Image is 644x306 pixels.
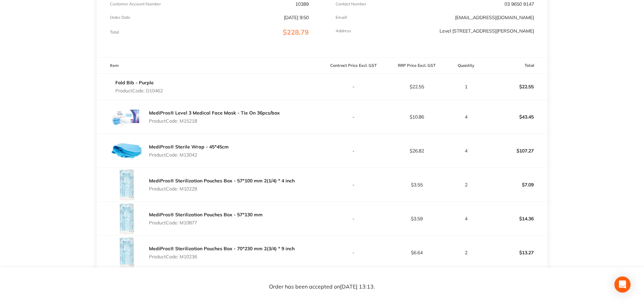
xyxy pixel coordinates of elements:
a: MediPros® Sterilization Pouches Box - 70*230 mm 2(3/4) * 9 inch [149,246,295,252]
p: - [323,216,385,221]
p: Address [336,29,351,33]
p: [DATE] 9:50 [284,15,309,20]
p: $43.45 [485,109,547,125]
div: Open Intercom Messenger [614,276,631,293]
a: MediPros® Sterile Wrap - 45*45cm [149,144,229,150]
p: - [323,148,385,154]
p: Contact Number [336,2,366,6]
p: $107.27 [485,143,547,159]
p: Total [110,30,119,35]
p: Product Code: M10236 [149,254,295,259]
p: - [323,250,385,255]
p: - [323,84,385,89]
img: MXBxdnBxag [110,168,144,202]
p: 2 [449,182,484,187]
p: - [323,114,385,120]
a: Fold Bib - Purple [115,80,154,86]
p: $3.59 [385,216,448,221]
img: OWltYnV6NQ [110,202,144,235]
p: Customer Account Number [110,2,161,6]
p: $13.27 [485,245,547,261]
th: Item [97,58,322,74]
a: MediPros® Level 3 Medical Face Mask - Tie On 36pcs/box [149,110,280,116]
p: $7.09 [485,177,547,193]
a: [EMAIL_ADDRESS][DOMAIN_NAME] [455,14,534,20]
a: MediPros® Sterilization Pouches Box - 57*100 mm 2(1/4) * 4 inch [149,178,295,184]
p: 10389 [295,1,309,7]
p: Emaill [336,15,347,20]
p: 03 9650 9147 [504,1,534,7]
p: 4 [449,216,484,221]
p: Product Code: M10229 [149,186,295,191]
p: Order has been accepted on [DATE] 13:13 . [269,284,375,290]
img: MG1na2Zmdw [110,134,144,168]
p: - [323,182,385,187]
span: $228.79 [283,28,309,36]
p: $22.55 [485,79,547,95]
p: $22.55 [385,84,448,89]
a: MediPros® Sterilization Pouches Box - 57*130 mm [149,212,263,218]
p: Level [STREET_ADDRESS][PERSON_NAME] [440,28,534,34]
p: Order Date [110,15,130,20]
p: Product Code: M13042 [149,152,229,158]
th: Total [484,58,547,74]
th: Quantity [448,58,484,74]
p: 2 [449,250,484,255]
p: Product Code: D10462 [115,88,163,93]
p: Product Code: M10877 [149,220,263,225]
th: Contract Price Excl. GST [322,58,385,74]
p: Product Code: M15218 [149,118,280,124]
p: $3.55 [385,182,448,187]
p: $10.86 [385,114,448,120]
p: 4 [449,148,484,154]
p: 4 [449,114,484,120]
p: 1 [449,84,484,89]
p: $26.82 [385,148,448,154]
th: RRP Price Excl. GST [385,58,448,74]
img: Y3IzZXhvcQ [110,100,144,134]
img: N3czZDkxNg [110,236,144,269]
p: $6.64 [385,250,448,255]
p: $14.36 [485,211,547,227]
